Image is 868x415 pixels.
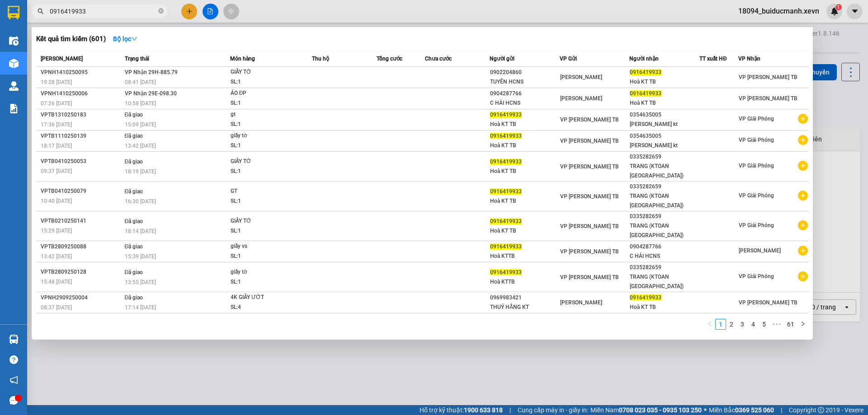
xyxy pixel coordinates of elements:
li: Previous Page [704,319,715,330]
span: 13:42 [DATE] [41,253,72,260]
span: 0916419933 [630,294,661,301]
span: [PERSON_NAME] [560,95,602,102]
img: warehouse-icon [9,36,19,46]
div: SL: 1 [231,141,298,151]
span: plus-circle [798,220,808,230]
span: ••• [769,319,784,330]
span: 17:36 [DATE] [41,121,72,128]
span: 0916419933 [490,112,522,118]
div: GIẤY TỜ [231,67,298,77]
span: down [131,36,137,42]
li: 5 [759,319,769,330]
div: VPTB2809250128 [41,267,122,277]
span: plus-circle [798,191,808,201]
span: 17:14 [DATE] [125,304,156,311]
span: VP Giải Phóng [739,116,774,122]
li: Next 5 Pages [769,319,784,330]
div: SL: 1 [231,77,298,87]
span: Đã giao [125,188,143,195]
div: TRANG (KTOAN [GEOGRAPHIC_DATA]) [630,221,699,240]
span: [PERSON_NAME] [560,74,602,80]
span: plus-circle [798,161,808,171]
div: VPTB0410250053 [41,157,122,166]
span: VP Gửi [560,56,577,62]
span: 15:48 [DATE] [41,279,72,285]
span: plus-circle [798,135,808,145]
div: giấy vs [231,242,298,252]
span: close-circle [158,8,164,14]
div: 0904287766 [630,242,699,252]
span: 0916419933 [630,90,661,97]
div: giấy tờ [231,131,298,141]
div: 0354635005 [630,110,699,120]
span: VP Nhận 29E-098.30 [125,90,177,97]
div: TRANG (KTOAN [GEOGRAPHIC_DATA]) [630,191,699,210]
li: 2 [726,319,737,330]
strong: Bộ lọc [113,35,137,42]
div: TRANG (KTOAN [GEOGRAPHIC_DATA]) [630,272,699,291]
div: SL: 1 [231,252,298,261]
a: 1 [716,319,726,329]
div: ÁO ĐP [231,89,298,98]
div: SL: 1 [231,226,298,236]
span: 08:41 [DATE] [125,79,156,85]
span: 0916419933 [490,269,522,275]
div: SL: 1 [231,120,298,130]
span: 07:26 [DATE] [41,100,72,107]
div: 0354635005 [630,131,699,141]
div: VPTB0210250141 [41,216,122,226]
span: Đã giao [125,159,143,165]
span: [PERSON_NAME] [41,56,83,62]
div: SL: 1 [231,196,298,206]
button: left [704,319,715,330]
div: 0335282659 [630,152,699,162]
span: question-circle [9,355,18,364]
div: 0335282659 [630,182,699,191]
span: VP [PERSON_NAME] TB [560,274,619,280]
span: [PERSON_NAME] [560,299,602,306]
span: Người gửi [490,56,514,62]
span: 18:17 [DATE] [41,143,72,149]
img: warehouse-icon [9,335,19,344]
span: VP [PERSON_NAME] TB [560,248,619,255]
span: 18:19 [DATE] [125,168,156,175]
span: 0916419933 [490,159,522,165]
span: Đã giao [125,294,143,301]
a: 4 [748,319,758,329]
span: Thu hộ [312,56,329,62]
span: Đã giao [125,112,143,118]
div: SL: 1 [231,167,298,177]
h3: Kết quả tìm kiếm ( 601 ) [36,34,106,44]
span: VP [PERSON_NAME] TB [560,223,619,229]
div: VPTB1110250139 [41,131,122,141]
span: 0916419933 [490,133,522,139]
span: VP Giải Phóng [739,222,774,228]
span: search [38,8,44,14]
span: plus-circle [798,271,808,281]
span: 15:39 [DATE] [125,253,156,260]
a: 2 [726,319,736,329]
span: 13:42 [DATE] [125,143,156,149]
div: GT [231,187,298,196]
li: 1 [715,319,726,330]
li: Next Page [797,319,808,330]
span: 0916419933 [490,218,522,224]
span: 0916419933 [490,243,522,250]
div: VPTB0410250079 [41,187,122,196]
div: VPNH1410250006 [41,89,122,98]
div: GIẤY TỜ [231,216,298,226]
span: 15:09 [DATE] [125,121,156,128]
span: right [800,321,806,326]
div: 0335282659 [630,212,699,221]
div: 0969983421 [490,293,559,303]
button: right [797,319,808,330]
img: warehouse-icon [9,81,19,91]
span: 18:14 [DATE] [125,228,156,234]
span: VP [PERSON_NAME] TB [560,163,619,170]
div: Hoà KTTB [490,277,559,287]
span: 13:55 [DATE] [125,279,156,285]
div: 0335282659 [630,263,699,272]
span: message [9,396,18,405]
div: 4K GIẤY ƯỚT [231,293,298,303]
li: 4 [748,319,759,330]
